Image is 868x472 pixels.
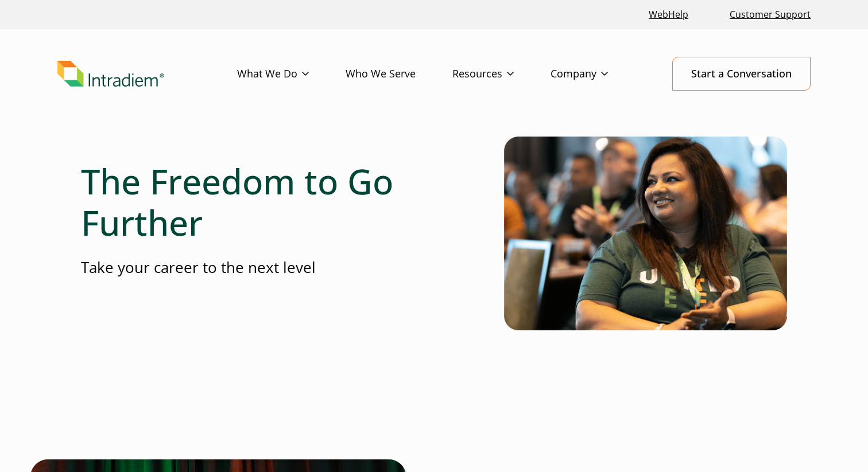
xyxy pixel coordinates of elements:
a: Resources [452,57,551,91]
a: Customer Support [725,2,815,27]
a: Start a Conversation [672,57,811,91]
img: Intradiem [57,61,164,87]
a: Who We Serve [346,57,452,91]
a: Link opens in a new window [644,2,693,27]
p: Take your career to the next level [81,257,433,278]
a: Company [551,57,645,91]
h1: The Freedom to Go Further [81,161,433,243]
a: Link to homepage of Intradiem [57,61,237,87]
a: What We Do [237,57,346,91]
